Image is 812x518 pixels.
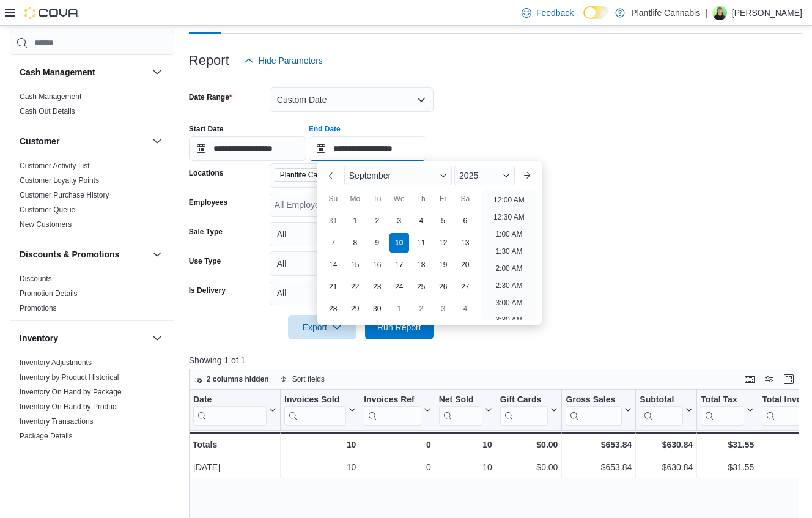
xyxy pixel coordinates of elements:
[344,166,452,185] div: Button. Open the month selector. September is currently selected.
[20,402,118,411] a: Inventory On Hand by Product
[20,220,72,229] span: New Customers
[412,277,431,297] div: day-25
[189,168,224,178] label: Locations
[701,437,754,452] div: $31.55
[20,274,52,284] span: Discounts
[270,281,434,305] button: All
[292,374,325,384] span: Sort fields
[762,372,777,387] button: Display options
[189,354,805,366] p: Showing 1 of 1
[20,358,92,368] span: Inventory Adjustments
[377,321,421,333] span: Run Report
[712,6,727,20] div: Jim Stevenson
[701,461,754,475] div: $31.55
[489,193,530,207] li: 12:00 AM
[732,6,802,20] p: [PERSON_NAME]
[20,289,78,298] span: Promotion Details
[459,171,478,180] span: 2025
[259,54,323,67] span: Hide Parameters
[193,394,267,426] div: Date
[20,289,78,298] a: Promotion Details
[190,372,274,387] button: 2 columns hidden
[189,136,306,161] input: Press the down key to open a popover containing a calendar.
[434,255,453,275] div: day-19
[20,417,94,426] a: Inventory Transactions
[20,303,57,313] span: Promotions
[323,277,343,297] div: day-21
[323,255,343,275] div: day-14
[10,272,174,320] div: Discounts & Promotions
[500,394,548,426] div: Gift Card Sales
[345,255,365,275] div: day-15
[20,66,147,78] button: Cash Management
[20,387,122,397] span: Inventory On Hand by Package
[583,6,609,19] input: Dark Mode
[365,315,434,339] button: Run Report
[20,388,122,396] a: Inventory On Hand by Package
[284,461,356,475] div: 10
[364,394,430,426] button: Invoices Ref
[364,461,430,475] div: 0
[701,394,754,426] button: Total Tax
[500,437,558,452] div: $0.00
[389,211,409,231] div: day-3
[323,233,343,253] div: day-7
[364,437,430,452] div: 0
[20,107,75,116] a: Cash Out Details
[456,255,475,275] div: day-20
[345,211,365,231] div: day-1
[322,166,342,185] button: Previous Month
[20,135,59,147] h3: Customer
[349,171,391,180] span: September
[270,222,434,246] button: All
[389,255,409,275] div: day-17
[20,373,119,382] a: Inventory by Product Historical
[517,1,578,25] a: Feedback
[20,191,109,199] a: Customer Purchase History
[566,437,632,452] div: $653.84
[490,295,527,310] li: 3:00 AM
[456,189,475,209] div: Sa
[701,394,744,406] div: Total Tax
[434,211,453,231] div: day-5
[456,233,475,253] div: day-13
[150,247,164,262] button: Discounts & Promotions
[288,315,356,339] button: Export
[367,255,387,275] div: day-16
[239,48,328,73] button: Hide Parameters
[566,394,632,426] button: Gross Sales
[193,394,267,406] div: Date
[456,211,475,231] div: day-6
[189,286,226,295] label: Is Delivery
[438,394,492,426] button: Net Sold
[434,277,453,297] div: day-26
[367,189,387,209] div: Tu
[20,248,147,261] button: Discounts & Promotions
[189,256,221,266] label: Use Type
[207,374,269,384] span: 2 columns hidden
[189,92,232,102] label: Date Range
[20,431,73,441] span: Package Details
[389,299,409,319] div: day-1
[454,166,515,185] div: Button. Open the year selector. 2025 is currently selected.
[434,299,453,319] div: day-3
[500,394,548,406] div: Gift Cards
[490,313,527,327] li: 3:30 AM
[781,372,796,387] button: Enter fullscreen
[150,134,164,149] button: Customer
[490,261,527,276] li: 2:00 AM
[438,394,482,426] div: Net Sold
[323,211,343,231] div: day-31
[345,233,365,253] div: day-8
[20,275,52,283] a: Discounts
[20,220,72,229] a: New Customers
[640,394,693,426] button: Subtotal
[439,461,492,475] div: 10
[345,299,365,319] div: day-29
[20,190,109,200] span: Customer Purchase History
[412,211,431,231] div: day-4
[566,394,622,406] div: Gross Sales
[367,211,387,231] div: day-2
[323,299,343,319] div: day-28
